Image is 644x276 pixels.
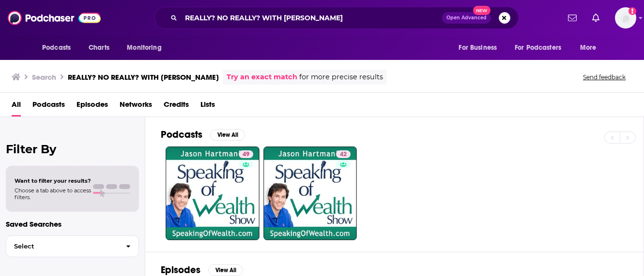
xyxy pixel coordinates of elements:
button: View All [210,129,245,141]
span: Want to filter your results? [15,177,91,184]
button: Show profile menu [615,7,636,29]
span: Monitoring [127,41,161,55]
span: Logged in as hconnor [615,7,636,29]
a: Charts [82,39,115,57]
a: Networks [120,97,152,116]
a: Podcasts [32,97,65,116]
button: Open AdvancedNew [442,12,491,24]
span: Podcasts [42,41,71,55]
span: New [473,6,491,15]
button: View All [208,264,243,276]
img: User Profile [615,7,636,29]
span: for more precise results [299,72,383,83]
span: More [580,41,597,55]
a: Lists [200,97,215,116]
button: open menu [452,39,509,57]
span: Charts [89,41,109,55]
a: Try an exact match [227,72,297,83]
a: 42 [263,146,357,240]
div: Search podcasts, credits, & more... [154,7,519,29]
a: 42 [336,150,351,158]
input: Search podcasts, credits, & more... [181,10,442,26]
span: 42 [340,150,347,160]
h2: Episodes [161,264,200,276]
button: open menu [120,39,174,57]
span: Choose a tab above to access filters. [15,187,91,201]
span: Select [6,243,118,249]
a: All [12,97,21,116]
h3: REALLY? NO REALLY? WITH [PERSON_NAME] [68,73,219,82]
a: PodcastsView All [161,129,245,141]
a: Credits [164,97,189,116]
img: Podchaser - Follow, Share and Rate Podcasts [8,9,101,27]
span: For Podcasters [515,41,561,55]
h3: Search [32,73,56,82]
button: Select [6,235,139,257]
h2: Podcasts [161,129,202,141]
h2: Filter By [6,142,139,156]
svg: Add a profile image [629,7,636,15]
a: Show notifications dropdown [588,10,603,26]
span: Open Advanced [446,15,487,20]
button: Send feedback [580,73,629,81]
span: 49 [243,150,249,160]
a: 49 [166,146,260,240]
a: Show notifications dropdown [564,10,581,26]
a: EpisodesView All [161,264,243,276]
span: For Business [459,41,497,55]
p: Saved Searches [6,219,139,229]
button: open menu [573,39,609,57]
a: 49 [239,150,253,158]
button: open menu [35,39,83,57]
a: Episodes [77,97,108,116]
button: open menu [508,39,575,57]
